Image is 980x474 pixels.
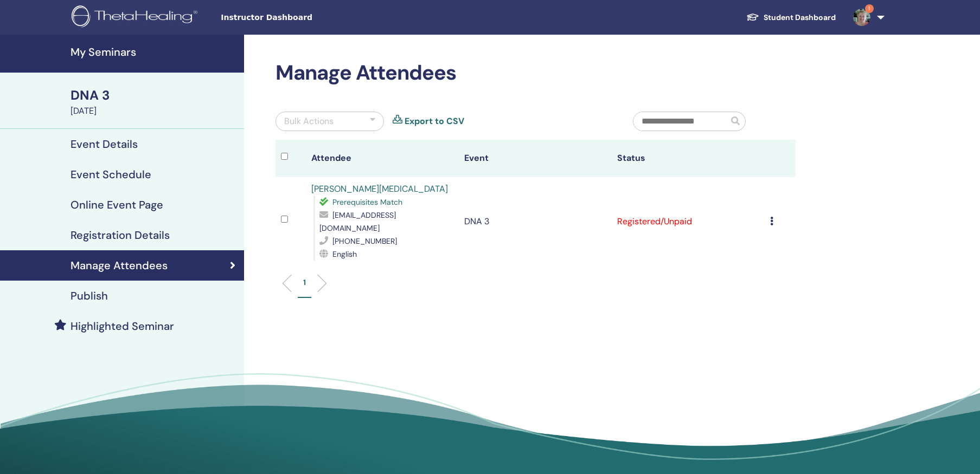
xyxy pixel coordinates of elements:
span: 1 [865,4,874,13]
img: graduation-cap-white.svg [746,12,759,22]
h4: My Seminars [71,46,238,59]
h4: Highlighted Seminar [71,320,174,333]
th: Attendee [306,140,459,177]
span: [EMAIL_ADDRESS][DOMAIN_NAME] [319,210,396,233]
h4: Event Details [71,138,138,151]
span: English [332,249,357,259]
a: [PERSON_NAME][MEDICAL_DATA] [311,183,448,194]
span: Instructor Dashboard [221,12,383,23]
a: Student Dashboard [738,8,844,28]
td: DNA 3 [459,177,612,266]
h4: Publish [71,289,108,302]
div: [DATE] [71,105,238,118]
a: Export to CSV [405,115,464,128]
h2: Manage Attendees [276,61,796,86]
p: 1 [303,277,306,288]
img: logo.png [72,5,201,30]
a: DNA 3[DATE] [64,86,244,118]
h4: Online Event Page [71,198,163,211]
span: [PHONE_NUMBER] [332,236,397,246]
h4: Manage Attendees [71,259,168,272]
div: Bulk Actions [284,115,334,128]
span: Prerequisites Match [332,197,402,207]
th: Status [612,140,765,177]
img: default.png [853,9,870,26]
div: DNA 3 [71,86,238,105]
th: Event [459,140,612,177]
h4: Event Schedule [71,168,151,181]
h4: Registration Details [71,229,170,242]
